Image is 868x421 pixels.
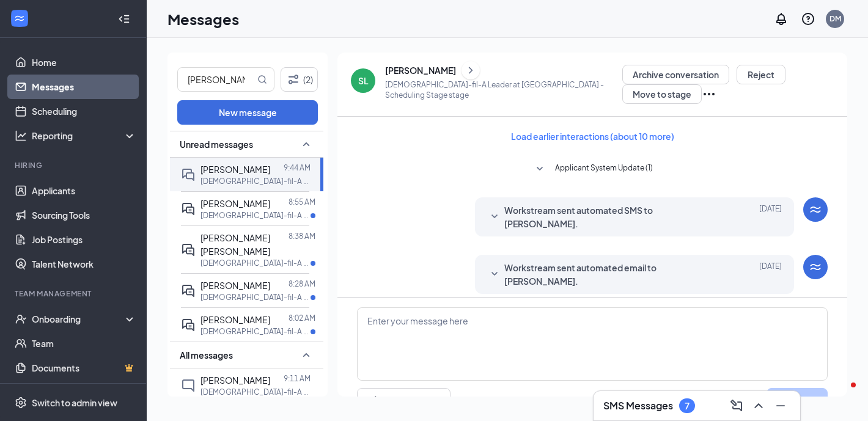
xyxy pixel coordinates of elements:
p: 8:02 AM [289,313,315,323]
div: Onboarding [32,313,126,325]
svg: WorkstreamLogo [808,202,823,217]
button: ComposeMessage [727,396,746,416]
a: Talent Network [32,252,136,276]
svg: ActiveDoubleChat [181,318,196,332]
svg: ComposeMessage [729,398,744,413]
h1: Messages [167,9,239,29]
div: Hiring [15,160,134,170]
svg: DoubleChat [181,167,196,182]
span: All messages [180,349,233,361]
a: Applicants [32,178,136,203]
p: [DEMOGRAPHIC_DATA]-fil-A Night Shift Team Member at [GEOGRAPHIC_DATA] [200,258,311,268]
svg: ChatInactive [181,378,196,393]
span: [PERSON_NAME] [200,198,270,209]
svg: SmallChevronUp [299,348,314,362]
svg: Filter [286,72,301,87]
p: 8:28 AM [289,279,315,289]
p: [DEMOGRAPHIC_DATA]-fil-A Sales & Brand Growth & Engagement Director at [GEOGRAPHIC_DATA] [200,387,311,397]
span: [PERSON_NAME] [200,280,270,291]
button: Minimize [771,396,790,416]
a: Home [32,50,136,75]
svg: SmallChevronDown [487,267,502,282]
button: New message [177,100,318,125]
svg: ChevronUp [751,398,766,413]
input: Search [178,68,255,91]
div: Reporting [32,130,137,142]
button: Load earlier interactions (about 10 more) [501,126,685,146]
button: ChevronUp [749,396,768,416]
span: Applicant System Update (1) [555,162,653,177]
div: 7 [685,401,690,411]
svg: SmallChevronDown [487,210,502,224]
p: 8:55 AM [289,197,315,207]
button: Reject [737,65,785,84]
a: Job Postings [32,227,136,252]
a: Scheduling [32,99,136,123]
div: [PERSON_NAME] [385,64,456,76]
svg: SmallChevronDown [532,162,547,177]
svg: MagnifyingGlass [257,75,267,84]
a: Team [32,331,136,356]
button: Send [767,388,828,412]
h3: SMS Messages [603,399,673,412]
button: Full text editorPen [357,388,451,412]
button: ChevronRight [462,61,480,79]
p: [DEMOGRAPHIC_DATA]-fil-A Prep Team Member at [GEOGRAPHIC_DATA] [200,326,311,337]
span: [PERSON_NAME] [PERSON_NAME] [200,232,270,257]
svg: Ellipses [702,87,716,101]
a: DocumentsCrown [32,356,136,380]
span: Workstream sent automated SMS to [PERSON_NAME]. [504,203,727,230]
svg: Minimize [773,398,788,413]
p: 9:44 AM [284,163,311,173]
svg: Pen [367,394,380,406]
svg: UserCheck [15,313,27,325]
iframe: Intercom live chat [826,379,856,409]
p: [DEMOGRAPHIC_DATA]-fil-A Leadership Development Program at [GEOGRAPHIC_DATA] [200,292,311,302]
p: [DEMOGRAPHIC_DATA]-fil-A Leader at [GEOGRAPHIC_DATA] [200,176,311,186]
span: [DATE] [759,203,782,230]
span: [PERSON_NAME] [200,164,270,175]
span: Workstream sent automated email to [PERSON_NAME]. [504,261,727,288]
span: Unread messages [180,138,253,150]
p: 9:11 AM [284,373,311,384]
button: Archive conversation [622,65,729,84]
p: [DEMOGRAPHIC_DATA]-fil-A Leader at [GEOGRAPHIC_DATA] - Scheduling Stage stage [385,79,622,100]
div: SL [358,75,369,87]
svg: WorkstreamLogo [808,260,823,274]
svg: Collapse [118,13,130,25]
svg: Notifications [774,12,789,26]
div: Team Management [15,288,134,299]
a: Messages [32,75,136,99]
button: SmallChevronDownApplicant System Update (1) [532,162,653,177]
svg: Settings [15,397,27,409]
a: Sourcing Tools [32,203,136,227]
p: [DEMOGRAPHIC_DATA]-fil-A Shift Leader at [GEOGRAPHIC_DATA] [200,210,311,221]
svg: Analysis [15,130,27,142]
div: DM [829,13,841,24]
svg: ChevronRight [465,63,477,78]
button: Move to stage [622,84,702,104]
svg: ActiveDoubleChat [181,284,196,298]
div: Switch to admin view [32,397,117,409]
button: Filter (2) [281,67,318,92]
svg: SmallChevronUp [299,137,314,152]
svg: WorkstreamLogo [13,12,26,24]
span: [PERSON_NAME] [200,375,270,386]
a: SurveysCrown [32,380,136,405]
span: [DATE] [759,261,782,288]
svg: ActiveDoubleChat [181,243,196,257]
svg: ActiveDoubleChat [181,202,196,216]
p: 8:38 AM [289,231,315,241]
svg: QuestionInfo [801,12,815,26]
span: [PERSON_NAME] [200,314,270,325]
